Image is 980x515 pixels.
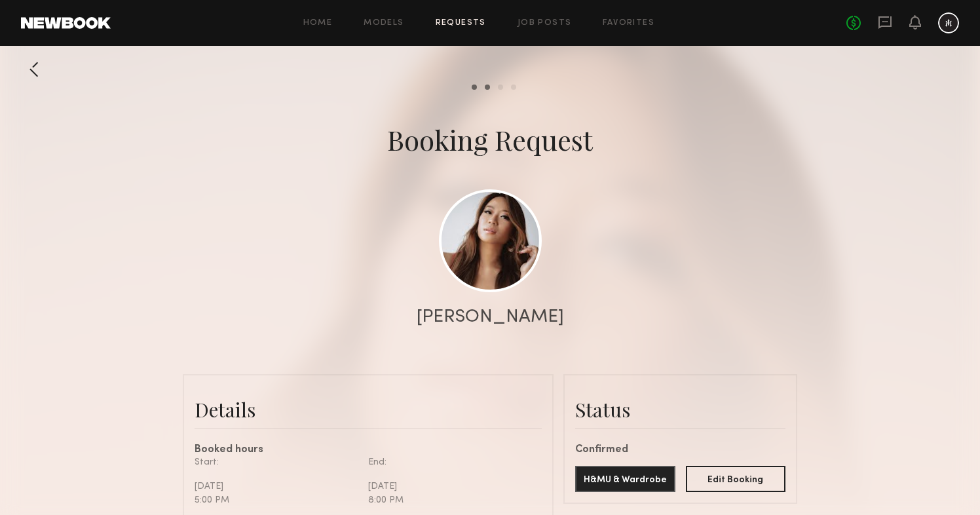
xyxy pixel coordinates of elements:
button: H&MU & Wardrobe [575,466,675,492]
div: Confirmed [575,445,785,455]
div: End: [368,455,532,469]
a: Models [364,19,404,28]
a: Favorites [603,19,654,28]
div: [PERSON_NAME] [417,308,564,326]
a: Job Posts [518,19,572,28]
div: [DATE] [195,480,358,493]
div: 5:00 PM [195,493,358,507]
div: Status [575,396,785,423]
button: Edit Booking [686,466,786,492]
a: Home [303,19,333,28]
div: 8:00 PM [368,493,532,507]
div: Details [195,396,542,423]
a: Requests [436,19,486,28]
div: Booked hours [195,445,542,455]
div: Booking Request [387,121,593,158]
div: Start: [195,455,358,469]
div: [DATE] [368,480,532,493]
